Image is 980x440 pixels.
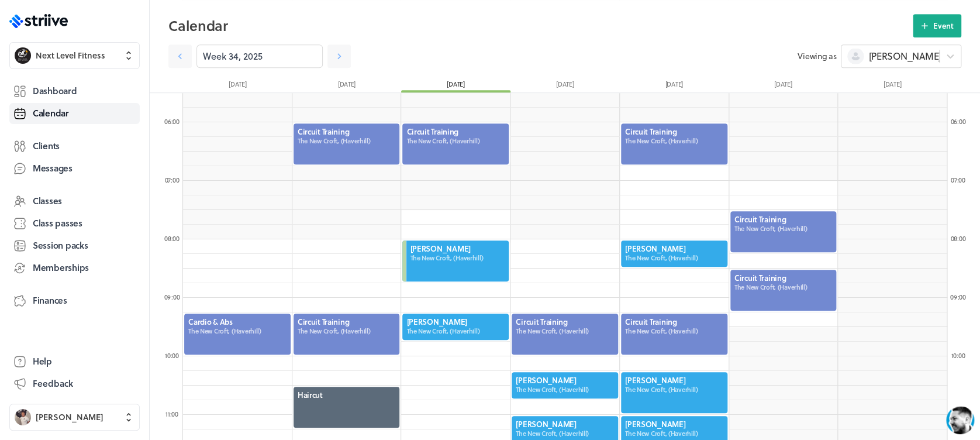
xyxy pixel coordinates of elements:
[946,176,969,184] div: 07
[913,14,961,37] button: Event
[9,235,140,256] a: Session packs
[33,239,88,252] span: Session packs
[868,50,941,63] span: [PERSON_NAME]
[160,117,184,126] div: 06
[182,360,198,370] g: />
[837,80,947,92] div: [DATE]
[729,80,838,92] div: [DATE]
[946,293,969,301] div: 09
[9,290,140,311] a: Finances
[401,80,510,92] div: [DATE]
[171,292,180,302] span: :00
[168,14,913,37] h2: Calendar
[183,80,292,92] div: [DATE]
[33,140,60,152] span: Clients
[957,175,965,185] span: :00
[160,234,184,243] div: 08
[170,409,178,419] span: :00
[15,47,31,64] img: Next Level Fitness
[33,217,82,229] span: Class passes
[9,42,140,69] button: Next Level FitnessNext Level Fitness
[33,262,89,274] span: Memberships
[9,136,140,157] a: Clients
[171,233,180,243] span: :00
[36,411,103,423] span: [PERSON_NAME]
[9,213,140,234] a: Class passes
[33,195,62,207] span: Classes
[9,158,140,179] a: Messages
[35,8,56,29] img: US
[946,234,969,243] div: 08
[946,117,969,126] div: 06
[9,373,140,394] button: Feedback
[9,351,140,372] a: Help
[33,355,52,367] span: Help
[196,44,323,68] input: YYYY-M-D
[171,350,179,360] span: :00
[171,175,179,185] span: :00
[160,351,184,360] div: 10
[171,116,180,126] span: :00
[946,406,974,434] iframe: gist-messenger-bubble-iframe
[957,292,965,302] span: :00
[33,294,67,307] span: Finances
[946,351,969,360] div: 10
[33,162,73,174] span: Messages
[160,293,184,301] div: 09
[160,176,184,184] div: 07
[292,80,402,92] div: [DATE]
[933,20,954,31] span: Event
[619,80,729,92] div: [DATE]
[9,257,140,279] a: Memberships
[510,80,620,92] div: [DATE]
[160,410,184,418] div: 11
[65,7,167,20] div: [PERSON_NAME]
[178,350,203,383] button: />GIF
[957,350,965,360] span: :00
[9,404,140,431] button: Ben Robinson[PERSON_NAME]
[33,85,77,97] span: Dashboard
[9,191,140,212] a: Classes
[186,363,195,369] tspan: GIF
[33,377,73,390] span: Feedback
[65,22,167,29] div: Typically replies in a few minutes
[957,233,965,243] span: :00
[957,116,965,126] span: :00
[9,81,140,102] a: Dashboard
[15,409,31,425] img: Ben Robinson
[36,50,105,61] span: Next Level Fitness
[9,103,140,124] a: Calendar
[798,50,836,62] span: Viewing as
[35,7,219,31] div: US[PERSON_NAME]Typically replies in a few minutes
[33,107,69,119] span: Calendar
